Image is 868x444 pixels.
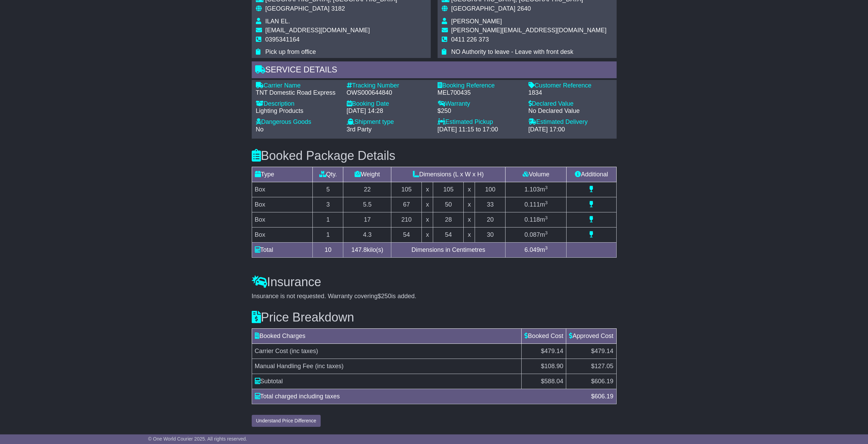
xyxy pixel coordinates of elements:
[265,36,300,43] span: 0395341164
[524,201,540,208] span: 0.111
[331,5,345,12] span: 3182
[252,227,313,242] td: Box
[475,227,506,242] td: 30
[252,167,313,182] td: Type
[313,227,343,242] td: 1
[343,182,391,197] td: 22
[252,197,313,212] td: Box
[313,242,343,257] td: 10
[438,82,522,90] div: Booking Reference
[252,311,617,324] h3: Price Breakdown
[391,227,422,242] td: 54
[422,227,433,242] td: x
[347,100,431,108] div: Booking Date
[506,242,567,257] td: m
[256,100,340,108] div: Description
[422,197,433,212] td: x
[475,182,506,197] td: 100
[347,89,431,97] div: OWS000644840
[464,212,475,227] td: x
[251,392,588,401] div: Total charged including taxes
[545,215,548,220] sup: 3
[343,167,391,182] td: Weight
[464,227,475,242] td: x
[347,126,372,133] span: 3rd Party
[587,392,617,401] div: $
[438,126,522,133] div: [DATE] 11:15 to 17:00
[265,48,316,55] span: Pick up from office
[475,212,506,227] td: 20
[265,18,290,25] span: ILAN EL.
[566,328,616,343] td: Approved Cost
[378,293,391,300] span: $250
[351,246,367,253] span: 147.8
[313,182,343,197] td: 5
[391,242,506,257] td: Dimensions in Centimetres
[391,212,422,227] td: 210
[451,18,502,25] span: [PERSON_NAME]
[451,5,515,12] span: [GEOGRAPHIC_DATA]
[391,197,422,212] td: 67
[545,185,548,190] sup: 3
[347,107,431,115] div: [DATE] 14:28
[347,82,431,90] div: Tracking Number
[347,118,431,126] div: Shipment type
[391,167,506,182] td: Dimensions (L x W x H)
[464,182,475,197] td: x
[391,182,422,197] td: 105
[256,126,264,133] span: No
[343,242,391,257] td: kilo(s)
[528,107,613,115] div: No Declared Value
[528,100,613,108] div: Declared Value
[528,126,613,133] div: [DATE] 17:00
[148,436,247,442] span: © One World Courier 2025. All rights reserved.
[343,197,391,212] td: 5.5
[343,227,391,242] td: 4.3
[506,182,567,197] td: m
[451,48,573,55] span: NO Authority to leave - Leave with front desk
[252,293,617,300] div: Insurance is not requested. Warranty covering is added.
[438,107,522,115] div: $250
[265,5,330,12] span: [GEOGRAPHIC_DATA]
[315,363,344,370] span: (inc taxes)
[255,363,313,370] span: Manual Handling Fee
[524,186,540,193] span: 1.103
[252,275,617,289] h3: Insurance
[252,374,522,389] td: Subtotal
[528,89,613,97] div: 1834
[506,197,567,212] td: m
[517,5,531,12] span: 2640
[475,197,506,212] td: 33
[524,216,540,223] span: 0.118
[252,212,313,227] td: Box
[256,118,340,126] div: Dangerous Goods
[544,378,563,385] span: 588.04
[591,363,613,370] span: $127.05
[252,242,313,257] td: Total
[313,167,343,182] td: Qty.
[545,200,548,205] sup: 3
[438,89,522,97] div: MEL700435
[265,27,370,34] span: [EMAIL_ADDRESS][DOMAIN_NAME]
[451,27,607,34] span: [PERSON_NAME][EMAIL_ADDRESS][DOMAIN_NAME]
[566,374,616,389] td: $
[528,82,613,90] div: Customer Reference
[438,100,522,108] div: Warranty
[256,107,340,115] div: Lighting Products
[522,328,566,343] td: Booked Cost
[594,378,613,385] span: 606.19
[464,197,475,212] td: x
[313,212,343,227] td: 1
[256,89,340,97] div: TNT Domestic Road Express
[343,212,391,227] td: 17
[524,231,540,238] span: 0.087
[252,328,522,343] td: Booked Charges
[524,246,540,253] span: 6.049
[252,415,321,427] button: Understand Price Difference
[252,149,617,163] h3: Booked Package Details
[433,227,464,242] td: 54
[290,348,318,354] span: (inc taxes)
[433,197,464,212] td: 50
[506,167,567,182] td: Volume
[256,82,340,90] div: Carrier Name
